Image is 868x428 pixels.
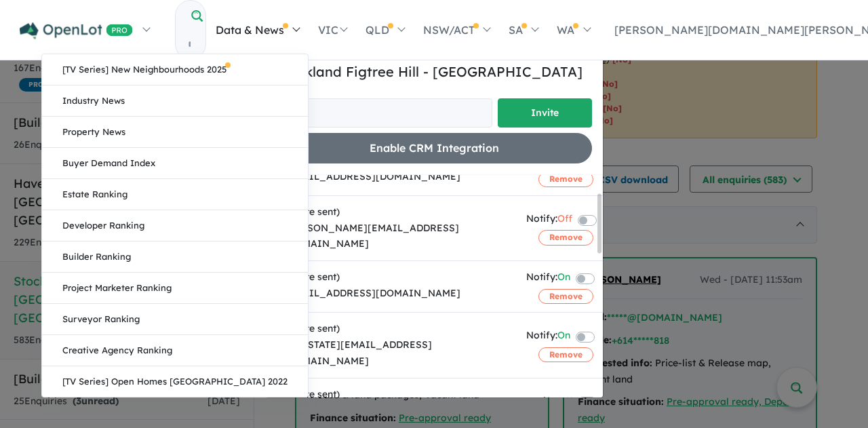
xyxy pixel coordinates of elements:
[42,335,308,366] a: Creative Agency Ranking
[526,269,570,288] div: Notify:
[538,230,593,245] button: Remove
[42,54,308,85] a: [TV Series] New Neighbourhoods 2025
[42,241,308,273] a: Builder Ranking
[499,6,547,54] a: SA
[538,347,593,362] button: Remove
[526,211,572,229] div: Notify:
[176,30,203,59] input: Try estate name, suburb, builder or developer
[276,41,592,82] h5: Invite/manage team members for Stockland Figtree Hill - [GEOGRAPHIC_DATA]
[538,172,593,187] button: Remove
[284,337,510,370] div: [US_STATE][EMAIL_ADDRESS][DOMAIN_NAME]
[526,393,572,412] div: Notify:
[42,148,308,179] a: Buyer Demand Index
[284,220,510,253] div: [PERSON_NAME][EMAIL_ADDRESS][DOMAIN_NAME]
[276,133,592,163] button: Enable CRM Integration
[547,6,599,54] a: WA
[284,286,510,302] div: [EMAIL_ADDRESS][DOMAIN_NAME]
[284,169,510,185] div: [EMAIL_ADDRESS][DOMAIN_NAME]
[414,6,499,54] a: NSW/ACT
[42,85,308,117] a: Industry News
[356,6,414,54] a: QLD
[42,273,308,304] a: Project Marketer Ranking
[284,269,510,286] div: (Invite sent)
[526,328,570,346] div: Notify:
[284,387,510,403] div: (Invite sent)
[42,304,308,335] a: Surveyor Ranking
[498,98,592,128] button: Invite
[538,289,593,304] button: Remove
[284,204,510,220] div: (Invite sent)
[42,366,308,397] a: [TV Series] Open Homes [GEOGRAPHIC_DATA] 2022
[557,393,572,412] span: Off
[206,6,309,54] a: Data & News
[42,179,308,210] a: Estate Ranking
[42,117,308,148] a: Property News
[284,321,510,337] div: (Invite sent)
[557,269,570,288] span: On
[557,328,570,346] span: On
[309,6,356,54] a: VIC
[42,210,308,241] a: Developer Ranking
[20,22,133,39] img: Openlot PRO Logo White
[557,211,572,229] span: Off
